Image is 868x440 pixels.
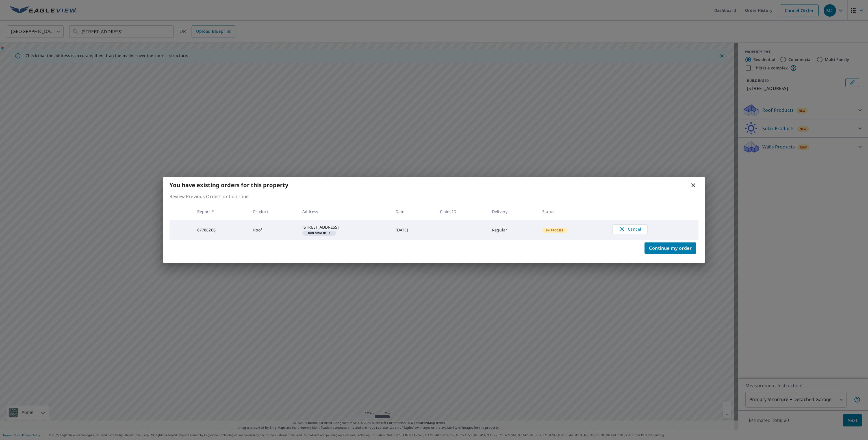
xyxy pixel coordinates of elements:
[193,220,249,240] td: 67788266
[249,203,298,220] th: Product
[538,203,608,220] th: Status
[612,224,648,234] button: Cancel
[435,203,487,220] th: Claim ID
[298,203,391,220] th: Address
[487,203,538,220] th: Delivery
[305,232,334,235] span: 1
[308,232,326,235] em: Building ID
[170,181,288,189] b: You have existing orders for this property
[391,203,435,220] th: Date
[391,220,435,240] td: [DATE]
[543,228,567,232] span: In Process
[170,193,698,200] p: Review Previous Orders or Continue
[649,244,692,252] span: Continue my order
[487,220,538,240] td: Regular
[302,224,387,230] div: [STREET_ADDRESS]
[618,226,642,233] span: Cancel
[249,220,298,240] td: Roof
[645,242,696,254] button: Continue my order
[193,203,249,220] th: Report #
